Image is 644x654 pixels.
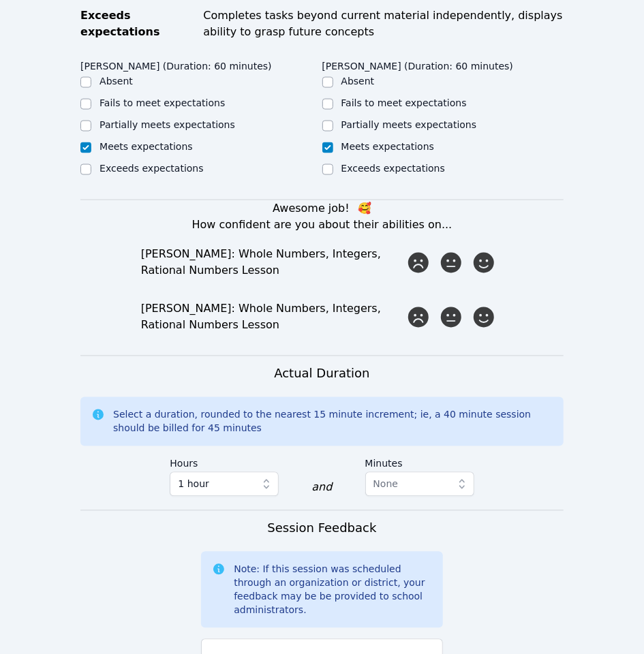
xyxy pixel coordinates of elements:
[192,218,453,231] span: How confident are you about their abilities on...
[80,7,195,40] div: Exceeds expectations
[373,479,399,490] span: None
[273,202,350,215] span: Awesome job!
[99,76,133,87] label: Absent
[80,54,272,74] legend: [PERSON_NAME] (Duration: 60 minutes)
[113,408,553,435] div: Select a duration, rounded to the nearest 15 minute increment; ie, a 40 minute session should be ...
[322,54,514,74] legend: [PERSON_NAME] (Duration: 60 minutes)
[341,163,445,174] label: Exceeds expectations
[365,452,474,472] label: Minutes
[141,301,405,334] div: [PERSON_NAME]: Whole Numbers, Integers, Rational Numbers Lesson
[358,202,371,215] span: kisses
[170,472,279,497] button: 1 hour
[99,141,193,152] label: Meets expectations
[341,76,375,87] label: Absent
[341,119,477,130] label: Partially meets expectations
[141,247,405,279] div: [PERSON_NAME]: Whole Numbers, Integers, Rational Numbers Lesson
[267,519,376,538] h3: Session Feedback
[234,563,431,617] div: Note: If this session was scheduled through an organization or district, your feedback may be be ...
[311,480,332,496] div: and
[178,476,209,493] span: 1 hour
[341,97,467,108] label: Fails to meet expectations
[365,472,474,497] button: None
[99,119,235,130] label: Partially meets expectations
[99,163,203,174] label: Exceeds expectations
[341,141,435,152] label: Meets expectations
[274,364,369,384] h3: Actual Duration
[99,97,225,108] label: Fails to meet expectations
[170,452,279,472] label: Hours
[203,7,564,40] div: Completes tasks beyond current material independently, displays ability to grasp future concepts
